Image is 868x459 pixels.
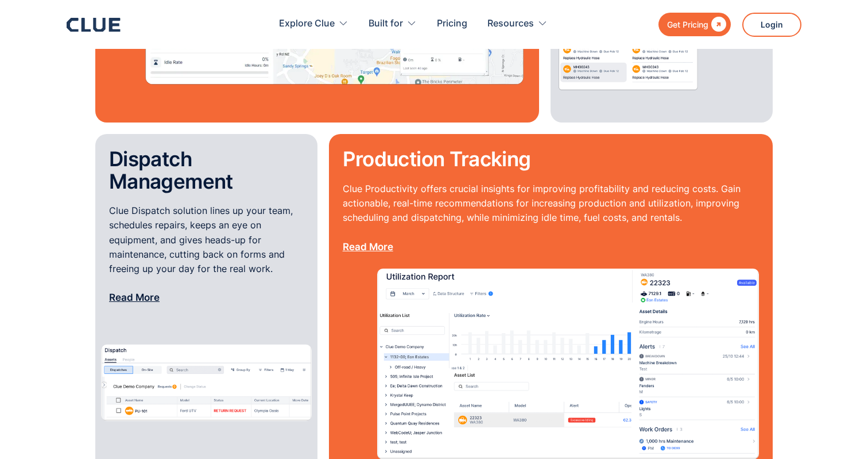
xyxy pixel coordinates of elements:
div: Built for [369,6,403,42]
div: Built for [369,6,417,42]
div: Resources [487,6,548,42]
a: Login [742,13,801,37]
div: Get Pricing [667,17,708,32]
div: Explore Clue [279,6,335,42]
div: Resources [487,6,534,42]
a: Read More [109,292,160,303]
a: Read More [343,241,393,253]
img: dispatch management software [101,345,312,421]
a: Get Pricing [658,13,731,36]
h2: Production Tracking [343,148,759,170]
a: Pricing [437,6,467,42]
p: Clue Productivity offers crucial insights for improving profitability and reducing costs. Gain ac... [343,182,759,254]
p: Clue Dispatch solution lines up your team, schedules repairs, keeps an eye on equipment, and give... [109,204,304,305]
div: Explore Clue [279,6,348,42]
iframe: Chat Widget [811,404,868,459]
div:  [708,17,726,32]
h2: Dispatch Management [109,148,304,192]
